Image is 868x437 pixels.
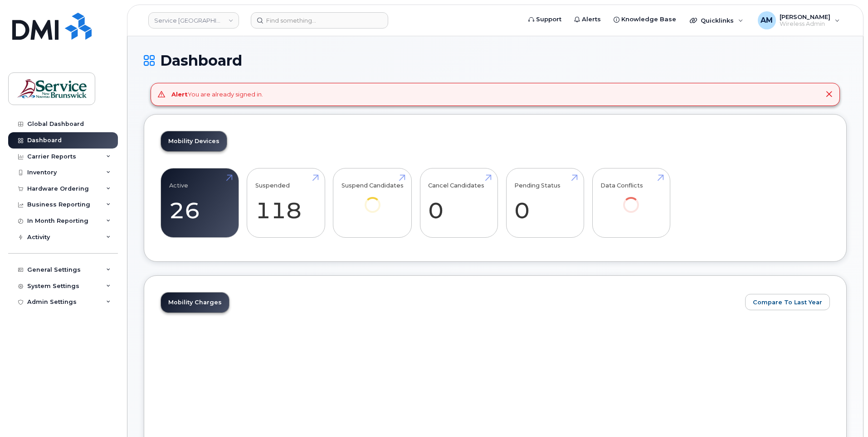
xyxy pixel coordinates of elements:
[255,173,317,233] a: Suspended 118
[600,173,662,225] a: Data Conflicts
[169,173,230,233] a: Active 26
[171,90,263,99] div: You are already signed in.
[753,298,822,307] span: Compare To Last Year
[745,294,830,310] button: Compare To Last Year
[161,293,229,312] a: Mobility Charges
[171,91,188,98] strong: Alert
[341,173,404,225] a: Suspend Candidates
[144,53,847,68] h1: Dashboard
[161,131,227,151] a: Mobility Devices
[428,173,489,233] a: Cancel Candidates 0
[514,173,575,233] a: Pending Status 0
